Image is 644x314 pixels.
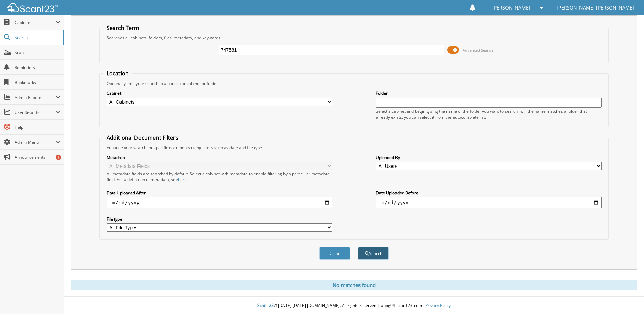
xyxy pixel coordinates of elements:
span: Help [15,124,60,130]
label: Date Uploaded Before [376,190,602,196]
span: Announcements [15,154,60,160]
span: [PERSON_NAME] [492,6,530,10]
div: Select a cabinet and begin typing the name of the folder you want to search in. If the name match... [376,108,602,120]
div: Enhance your search for specific documents using filters such as date and file type. [103,145,605,151]
span: [PERSON_NAME] [PERSON_NAME] [557,6,634,10]
button: Clear [319,247,350,260]
span: Bookmarks [15,80,60,85]
span: User Reports [15,109,56,115]
label: Uploaded By [376,155,602,160]
div: Optionally limit your search to a particular cabinet or folder [103,81,605,86]
legend: Location [103,70,132,77]
label: Metadata [107,155,332,160]
label: Date Uploaded After [107,190,332,196]
button: Search [358,247,389,260]
span: Scan [15,50,60,55]
iframe: Chat Widget [610,281,644,314]
label: Folder [376,90,602,96]
div: Searches all cabinets, folders, files, metadata, and keywords [103,35,605,41]
div: © [DATE]-[DATE] [DOMAIN_NAME]. All rights reserved | appg04-scan123-com | [64,297,644,314]
span: Scan123 [257,302,274,308]
span: Admin Reports [15,94,56,100]
img: scan123-logo-white.svg [7,3,58,12]
div: All metadata fields are searched by default. Select a cabinet with metadata to enable filtering b... [107,171,332,182]
span: Reminders [15,65,60,70]
span: Search [15,35,59,40]
input: start [107,197,332,208]
input: end [376,197,602,208]
legend: Additional Document Filters [103,134,182,141]
div: No matches found [71,280,637,290]
label: File type [107,216,332,222]
a: here [178,177,187,182]
span: Cabinets [15,20,56,25]
span: Admin Menu [15,139,56,145]
span: Advanced Search [463,48,493,53]
legend: Search Term [103,24,143,32]
label: Cabinet [107,90,332,96]
a: Privacy Policy [425,302,451,308]
div: 1 [56,155,61,160]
